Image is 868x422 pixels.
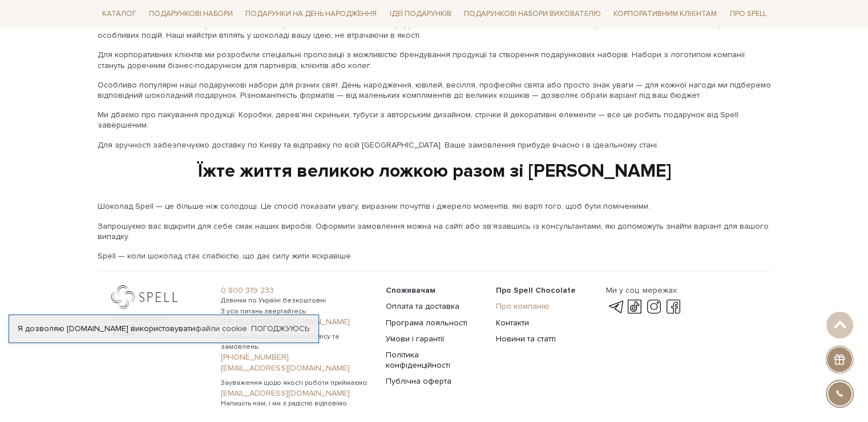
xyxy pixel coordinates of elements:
a: Погоджуюсь [251,324,309,334]
a: Оплата та доставка [386,301,459,310]
a: Публічна оферта [386,376,451,385]
span: Зауваження щодо якості роботи приймаємо: [221,377,372,388]
p: Для корпоративних клієнтів ми розробили спеціальні пропозиції з можливістю брендування продукції ... [98,50,771,70]
a: Подарункові набори [144,6,237,23]
p: Шоколад Spell — це більше ніж солодощі. Це спосіб показати увагу, виразник почуттів і джерело мом... [98,201,771,212]
a: Політика конфіденційності [386,349,450,369]
a: Подарункові набори вихователю [459,5,605,24]
a: Контакти [496,317,529,327]
p: Ми дбаємо про пакування продукції. Коробки, дерев'яні скриньки, тубуси з авторським дизайном, стр... [98,110,771,130]
a: Ідеї подарунків [385,6,455,23]
p: Особливо популярні наші подарункові набори для різних свят. День народження, ювілей, весілля, про... [98,80,771,101]
a: tik-tok [625,300,644,313]
a: instagram [644,300,664,313]
p: Запрошуємо вас відкрити для себе смак наших виробів. Оформити замовлення можна на сайті або зв'яз... [98,221,771,242]
a: facebook [664,300,683,313]
span: Напишіть нам, і ми з радістю відповімо [221,398,372,408]
div: Ми у соц. мережах: [605,285,683,295]
a: Каталог [98,6,141,23]
a: 0 800 319 233 [221,285,372,295]
a: telegram [605,300,625,313]
p: Ви можете замовити індивідуальні шоколадні вироби за вашим дизайном — фігурки з логотипом компані... [98,20,771,41]
div: Їжте життя великою ложкою разом зі [PERSON_NAME] [98,160,771,184]
a: Умови і гарантії [386,333,444,343]
p: Для зручності забезпечуємо доставку по Києву та відправку по всій [GEOGRAPHIC_DATA]. Ваше замовле... [98,140,771,150]
a: [EMAIL_ADDRESS][DOMAIN_NAME] [221,388,372,398]
span: Дзвінки по Україні безкоштовні [221,295,372,305]
span: Споживачам [386,285,435,294]
a: Новини та статті [496,333,556,343]
a: [PHONE_NUMBER] [221,352,372,362]
a: Програма лояльності [386,317,467,327]
span: З усіх питань звертайтесь: [221,306,372,316]
a: файли cookie [195,324,247,333]
a: Корпоративним клієнтам [609,5,721,24]
a: [EMAIL_ADDRESS][DOMAIN_NAME] [221,363,372,373]
span: Про Spell Chocolate [496,285,576,294]
p: Spell — коли шоколад стає слабкістю, що дає силу жити яскравіше. [98,251,771,261]
a: Подарунки на День народження [241,6,381,23]
div: Я дозволяю [DOMAIN_NAME] використовувати [9,324,318,334]
a: Про Spell [725,6,770,23]
a: Про компанію [496,301,550,310]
